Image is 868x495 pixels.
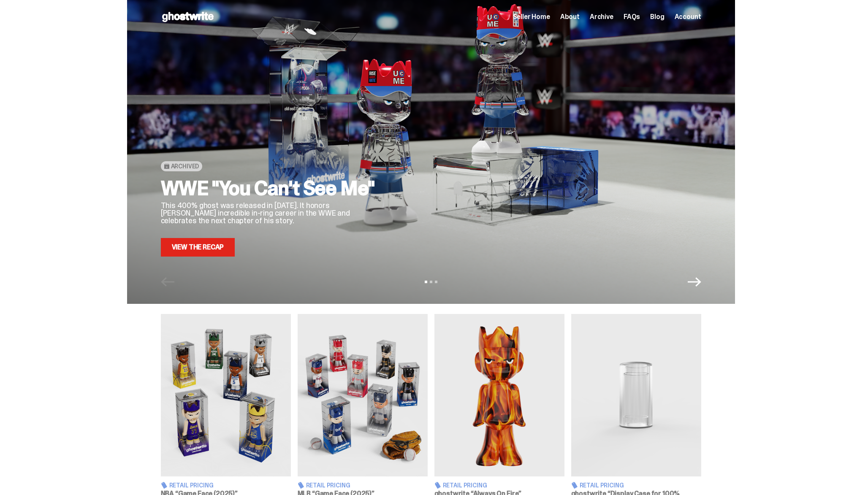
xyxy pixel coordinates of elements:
[571,314,701,476] img: Display Case for 100% ghosts
[161,178,380,198] h2: WWE "You Can't See Me"
[688,275,701,289] button: Next
[306,482,350,488] span: Retail Pricing
[443,482,487,488] span: Retail Pricing
[590,14,613,20] a: Archive
[435,281,437,283] button: View slide 3
[434,314,564,476] img: Always On Fire
[161,314,291,476] img: Game Face (2025)
[425,281,427,283] button: View slide 1
[675,14,701,20] a: Account
[430,281,432,283] button: View slide 2
[161,202,380,225] p: This 400% ghost was released in [DATE]. It honors [PERSON_NAME] incredible in-ring career in the ...
[161,238,235,257] a: View the Recap
[171,163,199,170] span: Archived
[650,14,664,20] a: Blog
[624,14,640,20] a: FAQs
[513,14,550,20] a: Seller Home
[580,482,624,488] span: Retail Pricing
[560,14,580,20] a: About
[298,314,428,476] img: Game Face (2025)
[169,482,214,488] span: Retail Pricing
